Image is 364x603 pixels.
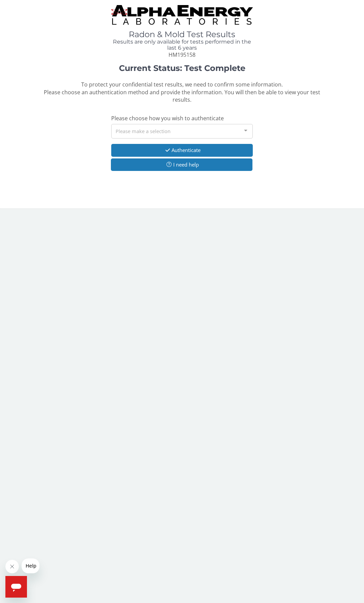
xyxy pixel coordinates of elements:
[111,30,253,39] h1: Radon & Mold Test Results
[22,558,39,573] iframe: Message from company
[111,5,253,25] img: TightCrop.jpg
[111,39,253,51] h4: Results are only available for tests performed in the last 6 years
[111,144,253,156] button: Authenticate
[5,560,19,573] iframe: Close message
[111,158,252,171] button: I need help
[111,115,224,122] span: Please choose how you wish to authenticate
[5,576,27,598] iframe: Button to launch messaging window
[44,81,320,104] span: To protect your confidential test results, we need to confirm some information. Please choose an ...
[169,51,195,58] span: HM195158
[119,63,245,73] strong: Current Status: Test Complete
[116,127,171,135] span: Please make a selection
